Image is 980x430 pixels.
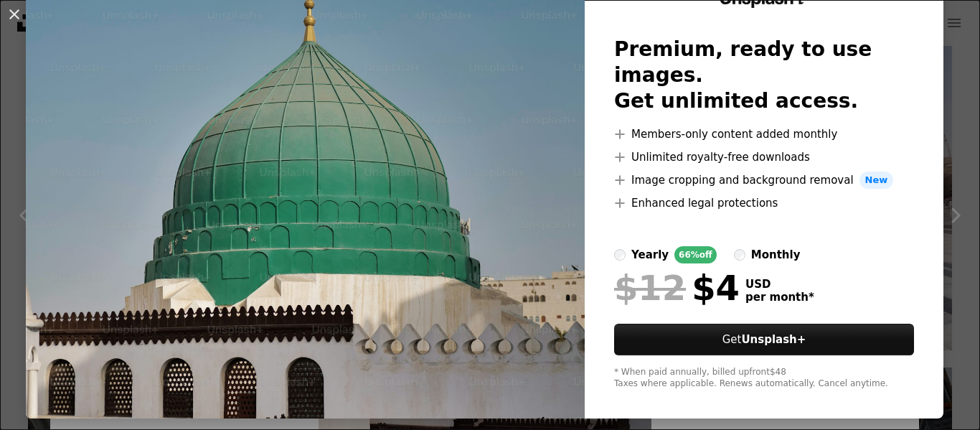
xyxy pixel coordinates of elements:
div: $4 [614,269,740,307]
li: Unlimited royalty-free downloads [614,149,914,166]
h2: Premium, ready to use images. Get unlimited access. [614,37,914,114]
li: Image cropping and background removal [614,172,914,189]
span: New [859,172,894,189]
span: USD [745,278,814,291]
input: monthly [734,249,745,261]
div: yearly [631,246,669,263]
li: Enhanced legal protections [614,195,914,212]
div: * When paid annually, billed upfront $48 Taxes where applicable. Renews automatically. Cancel any... [614,367,914,390]
div: 66% off [674,246,717,263]
strong: Unsplash+ [741,333,806,346]
button: GetUnsplash+ [614,324,914,355]
span: $12 [614,269,686,307]
li: Members-only content added monthly [614,126,914,143]
div: monthly [751,246,801,263]
span: per month * [745,291,814,304]
input: yearly66%off [614,249,626,261]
